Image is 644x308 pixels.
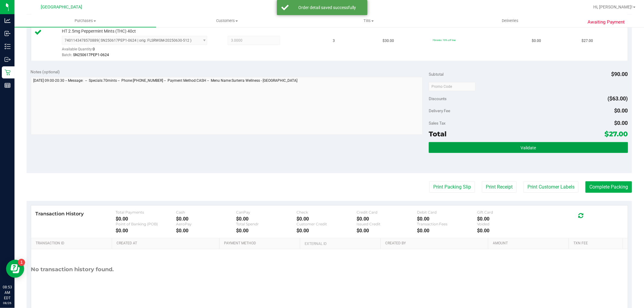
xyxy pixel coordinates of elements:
span: Awaiting Payment [588,19,625,26]
a: Payment Method [224,241,298,246]
div: Order detail saved successfully [292,5,363,11]
div: Debit Card [417,210,477,214]
iframe: Resource center [6,260,24,278]
span: $27.00 [582,38,593,44]
span: Discounts [429,93,447,104]
inline-svg: Inventory [5,43,11,49]
iframe: Resource center unread badge [18,259,25,266]
button: Print Packing Slip [429,181,475,193]
div: Check [296,210,357,214]
inline-svg: Reports [5,82,11,88]
div: $0.00 [236,228,296,233]
span: Hi, [PERSON_NAME]! [593,5,633,9]
div: Voided [477,222,537,226]
div: Gift Card [477,210,537,214]
span: SN250617PEP1-0624 [73,53,109,57]
span: Total [429,130,447,138]
span: Deliveries [494,18,527,24]
div: Total Payments [116,210,176,214]
div: $0.00 [477,228,537,233]
inline-svg: Outbound [5,56,11,62]
span: 0 [93,47,95,51]
inline-svg: Analytics [5,17,11,24]
span: Subtotal [429,72,444,77]
span: ($63.00) [608,95,628,102]
div: AeroPay [176,222,236,226]
div: $0.00 [116,228,176,233]
div: $0.00 [357,228,417,233]
span: $0.00 [614,107,628,114]
div: Credit Card [357,210,417,214]
inline-svg: Retail [5,69,11,75]
div: $0.00 [176,228,236,233]
th: External ID [300,238,380,249]
span: $0.00 [614,120,628,126]
button: Print Receipt [482,181,517,193]
p: 08:53 AM EDT [3,284,12,301]
div: $0.00 [296,228,357,233]
div: Issued Credit [357,222,417,226]
a: Tills [298,14,439,27]
div: $0.00 [116,216,176,222]
span: Tills [298,18,439,24]
a: Created At [117,241,217,246]
span: 3 [333,38,335,44]
div: $0.00 [296,216,357,222]
a: Amount [493,241,567,246]
span: $0.00 [532,38,541,44]
a: Created By [385,241,486,246]
div: Cash [176,210,236,214]
div: $0.00 [417,216,477,222]
div: Total Spendr [236,222,296,226]
span: $90.00 [611,71,628,77]
div: $0.00 [357,216,417,222]
div: Customer Credit [296,222,357,226]
div: CanPay [236,210,296,214]
span: 70mints: 70% off line [432,39,456,42]
inline-svg: Inbound [5,30,11,37]
div: $0.00 [417,228,477,233]
div: Transaction Fees [417,222,477,226]
span: Purchases [14,18,156,24]
div: $0.00 [477,216,537,222]
span: Customers [156,18,297,24]
span: Batch: [62,53,72,57]
span: $27.00 [605,130,628,138]
a: Transaction ID [36,241,110,246]
p: 08/26 [3,301,12,305]
span: Delivery Fee [429,108,450,113]
a: Customers [156,14,298,27]
span: [GEOGRAPHIC_DATA] [41,5,82,10]
div: $0.00 [176,216,236,222]
div: Available Quantity: [62,45,215,57]
div: $0.00 [236,216,296,222]
button: Complete Packing [585,181,632,193]
span: Validate [521,145,536,150]
div: No transaction history found. [31,249,114,290]
input: Promo Code [429,82,476,91]
a: Txn Fee [574,241,620,246]
span: HT 2.5mg Peppermint Mints (THC) 40ct [62,28,136,34]
span: Notes (optional) [31,69,60,74]
button: Print Customer Labels [524,181,578,193]
button: Validate [429,142,628,153]
span: Sales Tax [429,121,446,125]
a: Deliveries [439,14,581,27]
a: Purchases [14,14,156,27]
div: Point of Banking (POB) [116,222,176,226]
span: $30.00 [383,38,394,44]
